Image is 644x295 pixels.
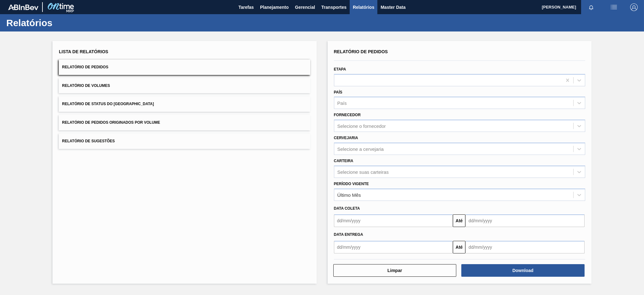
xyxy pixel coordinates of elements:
[610,3,618,11] img: userActions
[321,3,347,11] span: Transportes
[337,146,384,151] div: Selecione a cervejaria
[334,90,342,94] label: País
[62,102,154,106] span: Relatório de Status do [GEOGRAPHIC_DATA]
[465,241,585,253] input: dd/mm/yyyy
[62,120,160,125] span: Relatório de Pedidos Originados por Volume
[59,60,310,75] button: Relatório de Pedidos
[334,232,363,237] span: Data entrega
[581,3,601,12] button: Notificações
[334,136,358,140] label: Cervejaria
[334,241,453,253] input: dd/mm/yyyy
[334,49,388,54] span: Relatório de Pedidos
[334,159,353,163] label: Carteira
[8,4,38,10] img: TNhmsLtSVTkK8tSr43FrP2fwEKptu5GPRR3wAAAABJRU5ErkJggg==
[353,3,374,11] span: Relatórios
[465,214,585,227] input: dd/mm/yyyy
[59,78,310,94] button: Relatório de Volumes
[337,123,386,129] div: Selecione o fornecedor
[334,113,361,117] label: Fornecedor
[333,264,457,277] button: Limpar
[453,241,465,253] button: Até
[630,3,638,11] img: Logout
[59,133,310,149] button: Relatório de Sugestões
[295,3,315,11] span: Gerencial
[334,67,346,71] label: Etapa
[380,3,405,11] span: Master Data
[238,3,254,11] span: Tarefas
[59,96,310,112] button: Relatório de Status do [GEOGRAPHIC_DATA]
[260,3,289,11] span: Planejamento
[337,100,347,106] div: País
[337,192,361,197] div: Último Mês
[62,139,115,143] span: Relatório de Sugestões
[334,206,360,211] span: Data coleta
[6,19,118,26] h1: Relatórios
[59,115,310,130] button: Relatório de Pedidos Originados por Volume
[62,65,108,69] span: Relatório de Pedidos
[453,214,465,227] button: Até
[334,182,369,186] label: Período Vigente
[334,214,453,227] input: dd/mm/yyyy
[62,83,110,88] span: Relatório de Volumes
[337,169,389,174] div: Selecione suas carteiras
[59,49,108,54] span: Lista de Relatórios
[461,264,585,277] button: Download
